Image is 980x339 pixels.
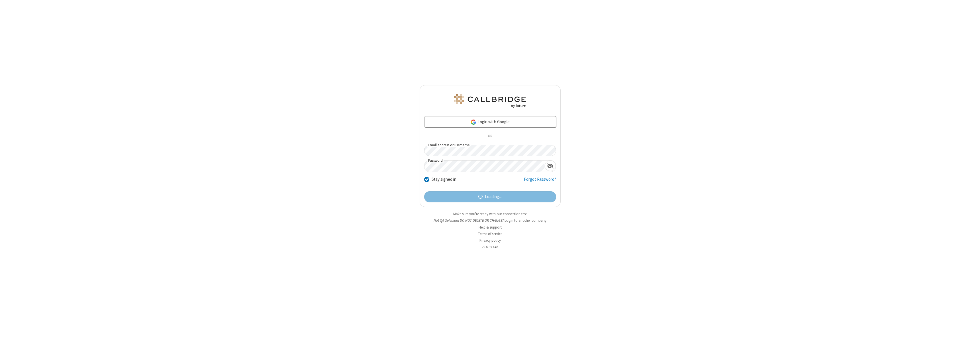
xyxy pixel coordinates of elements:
[479,238,501,243] a: Privacy policy
[432,176,456,183] label: Stay signed in
[420,218,561,223] li: Not QA Selenium DO NOT DELETE OR CHANGE?
[524,176,556,187] a: Forgot Password?
[424,161,545,172] input: Password
[505,218,546,223] button: Login to another company
[424,191,556,203] button: Loading...
[479,225,502,230] a: Help & support
[545,161,556,171] div: Show password
[453,94,527,108] img: QA Selenium DO NOT DELETE OR CHANGE
[470,119,477,125] img: google-icon.png
[453,211,527,216] a: Make sure you're ready with our connection test
[420,244,561,250] li: v2.6.353.4b
[485,132,495,140] span: OR
[478,231,502,236] a: Terms of service
[485,194,502,200] span: Loading...
[424,116,556,128] a: Login with Google
[424,145,556,156] input: Email address or username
